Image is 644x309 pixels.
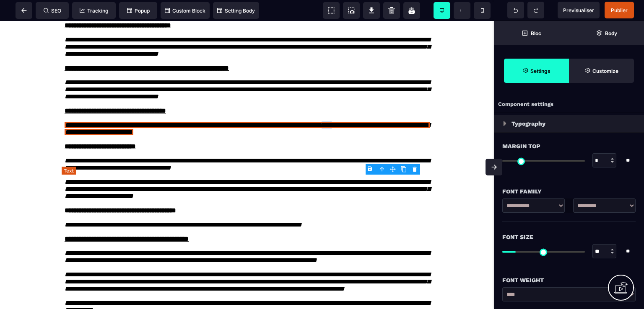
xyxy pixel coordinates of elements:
span: Setting Body [217,8,255,14]
span: Popup [127,8,150,14]
div: Component settings [494,96,644,113]
span: Custom Block [165,8,205,14]
span: Open Style Manager [569,59,634,83]
span: Publier [611,7,628,13]
strong: Customize [592,68,618,74]
span: Font Size [502,232,533,242]
span: SEO [44,8,61,14]
span: Previsualiser [563,7,594,13]
span: Screenshot [343,2,360,19]
div: Font Weight [502,275,636,285]
span: Tracking [80,8,108,14]
span: Margin Top [502,141,540,151]
span: Open Layer Manager [569,21,644,45]
strong: Settings [530,68,551,74]
span: Open Blocks [494,21,569,45]
div: Font Family [502,186,636,196]
strong: Bloc [531,30,541,36]
strong: Body [605,30,617,36]
span: View components [323,2,340,19]
span: Settings [504,59,569,83]
p: Typography [512,118,545,129]
span: Preview [558,2,600,18]
img: loading [503,121,506,126]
